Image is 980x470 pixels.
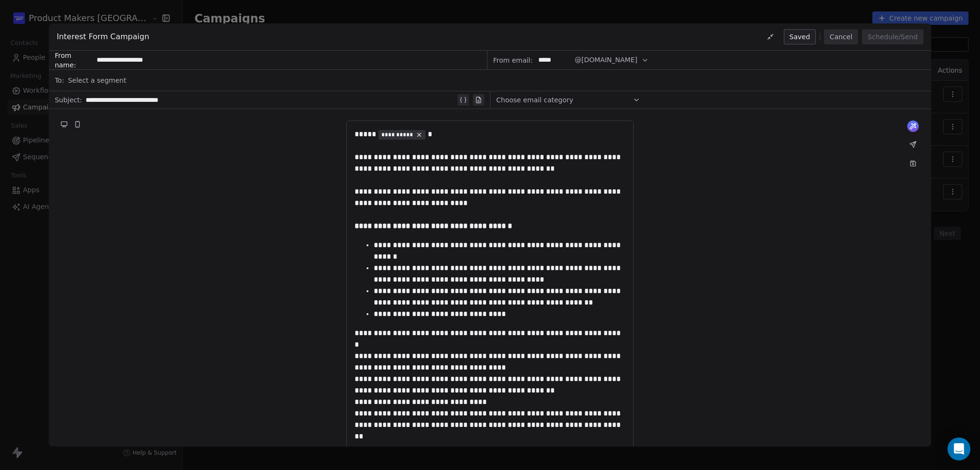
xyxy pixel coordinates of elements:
[784,29,816,44] button: Saved
[68,76,126,85] span: Select a segment
[56,31,149,43] span: Interest Form Campaign
[947,437,970,460] div: Open Intercom Messenger
[55,76,64,85] span: To:
[496,95,573,105] span: Choose email category
[862,29,923,44] button: Schedule/Send
[575,55,637,65] span: @[DOMAIN_NAME]
[55,95,82,108] span: Subject:
[55,51,93,70] span: From name:
[493,55,533,65] span: From email:
[824,29,858,44] button: Cancel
